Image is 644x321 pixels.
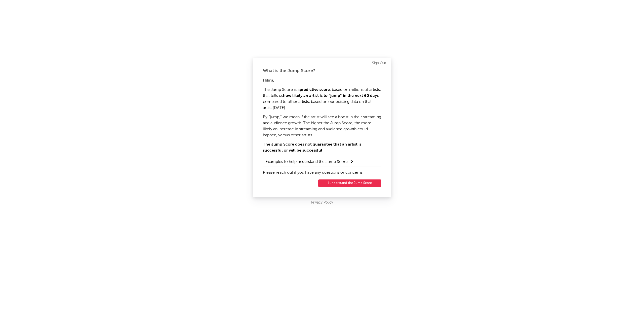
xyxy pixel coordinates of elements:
[283,94,379,98] strong: how likely an artist is to “jump” in the next 60 days
[318,179,381,187] button: I understand the Jump Score
[372,60,386,66] a: Sign Out
[263,78,381,84] p: Hi Iina ,
[263,114,381,138] p: By “jump,” we mean if the artist will see a boost in their streaming and audience growth. The hig...
[263,143,361,153] strong: The Jump Score does not guarantee that an artist is successful or will be successful
[263,87,381,111] p: The Jump Score is a , based on millions of artists, that tells us , compared to other artists, ba...
[266,158,378,165] summary: Examples to help understand the Jump Score
[263,68,381,74] div: What is the Jump Score?
[300,88,330,92] strong: predictive score
[263,170,381,176] p: Please reach out if you have any questions or concerns.
[311,200,333,206] a: Privacy Policy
